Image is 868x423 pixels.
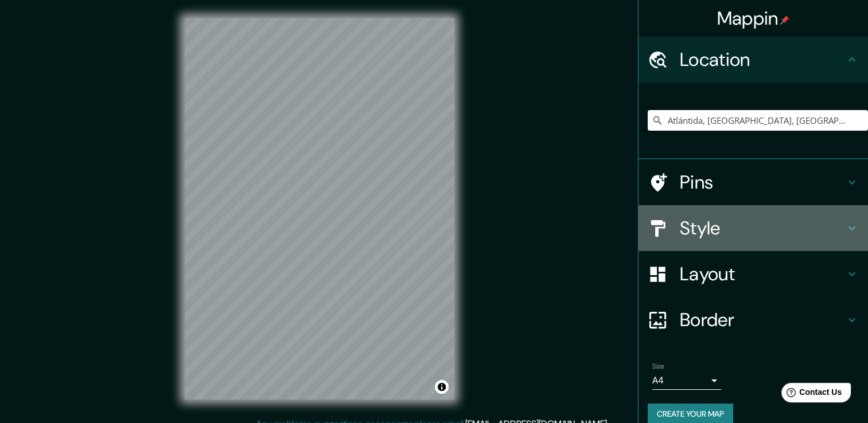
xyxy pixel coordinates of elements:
div: Border [639,297,868,343]
div: Style [639,205,868,251]
iframe: Help widget launcher [766,378,855,410]
h4: Layout [680,263,845,285]
label: Size [652,362,664,371]
button: Toggle attribution [435,380,449,394]
input: Pick your city or area [648,110,868,131]
div: A4 [652,371,721,390]
canvas: Map [185,18,454,399]
h4: Mappin [717,7,790,30]
div: Layout [639,251,868,297]
h4: Pins [680,171,845,194]
h4: Border [680,308,845,331]
h4: Style [680,217,845,240]
div: Location [639,37,868,83]
img: pin-icon.png [780,15,789,25]
div: Pins [639,159,868,205]
h4: Location [680,48,845,71]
